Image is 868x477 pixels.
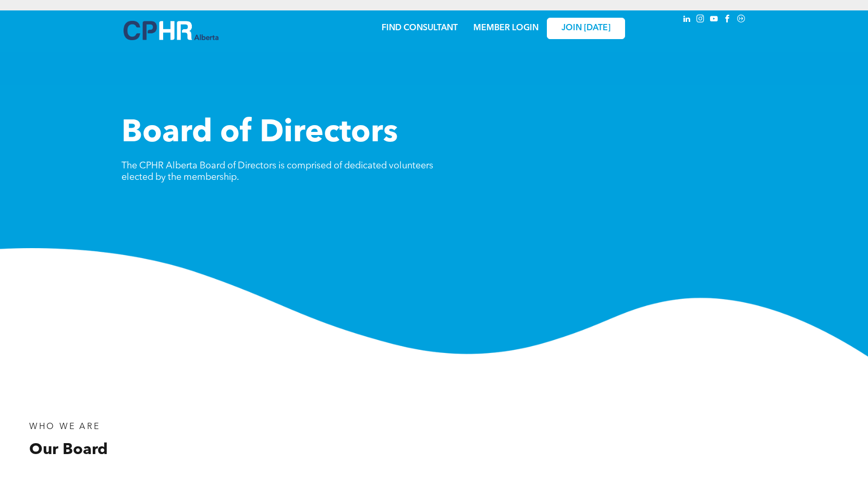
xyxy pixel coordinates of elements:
[722,13,733,27] a: facebook
[382,24,458,32] a: FIND CONSULTANT
[561,23,610,33] span: JOIN [DATE]
[29,442,108,458] span: Our Board
[473,24,539,32] a: MEMBER LOGIN
[124,21,218,40] img: A blue and white logo for cp alberta
[708,13,720,27] a: youtube
[121,161,433,182] span: The CPHR Alberta Board of Directors is comprised of dedicated volunteers elected by the membership.
[695,13,706,27] a: instagram
[547,18,625,39] a: JOIN [DATE]
[681,13,693,27] a: linkedin
[736,13,747,27] a: Social network
[121,118,398,149] span: Board of Directors
[29,423,100,431] span: WHO WE ARE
